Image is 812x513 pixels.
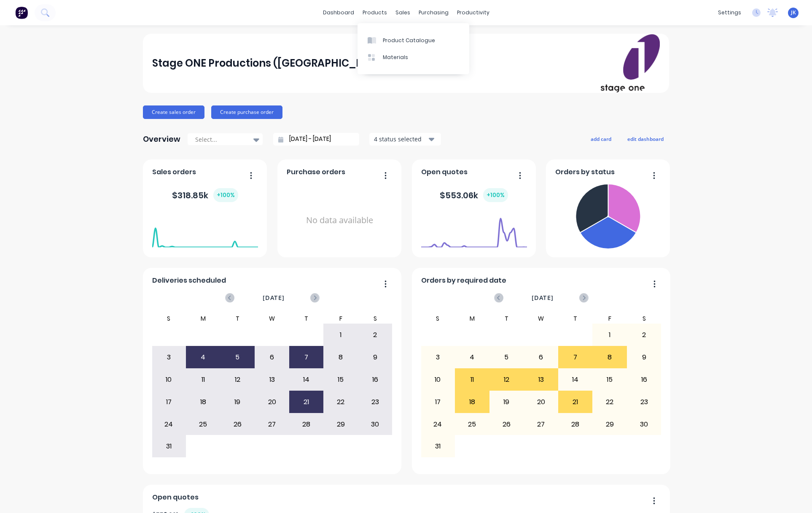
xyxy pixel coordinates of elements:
[559,391,592,413] div: 21
[290,369,323,390] div: 14
[421,436,455,457] div: 31
[211,105,282,119] button: Create purchase order
[220,313,255,324] div: T
[255,313,289,324] div: W
[289,313,324,324] div: T
[290,347,323,368] div: 7
[143,105,204,119] button: Create sales order
[324,391,358,413] div: 22
[152,436,186,457] div: 31
[524,347,558,368] div: 6
[559,369,592,390] div: 14
[255,369,289,390] div: 13
[455,391,489,413] div: 18
[791,9,796,16] span: JK
[455,369,489,390] div: 11
[221,369,255,390] div: 12
[627,313,661,324] div: S
[483,188,508,202] div: + 100 %
[490,391,524,413] div: 19
[15,6,28,19] img: Factory
[627,324,661,346] div: 2
[255,391,289,413] div: 20
[324,347,358,368] div: 8
[592,313,627,324] div: F
[593,414,626,435] div: 29
[622,133,669,144] button: edit dashboard
[152,275,226,286] span: Deliveries scheduled
[559,347,592,368] div: 7
[323,313,358,324] div: F
[555,167,615,177] span: Orders by status
[324,369,358,390] div: 15
[524,369,558,390] div: 13
[421,369,455,390] div: 10
[186,347,220,368] div: 4
[593,369,626,390] div: 15
[358,391,392,413] div: 23
[524,391,558,413] div: 20
[358,49,469,66] a: Materials
[421,391,455,413] div: 17
[421,414,455,435] div: 24
[358,6,391,19] div: products
[490,369,524,390] div: 12
[186,414,220,435] div: 25
[358,414,392,435] div: 30
[593,391,626,413] div: 22
[152,391,186,413] div: 17
[559,414,592,435] div: 28
[524,313,558,324] div: W
[601,34,660,92] img: Stage ONE Productions (VIC) Pty Ltd
[414,6,453,19] div: purchasing
[558,313,593,324] div: T
[152,167,196,177] span: Sales orders
[369,133,441,146] button: 4 status selected
[532,293,554,302] span: [DATE]
[172,188,238,202] div: $ 318.85k
[152,347,186,368] div: 3
[358,32,469,49] a: Product Catalogue
[152,369,186,390] div: 10
[421,347,455,368] div: 3
[324,414,358,435] div: 29
[221,391,255,413] div: 19
[593,324,626,346] div: 1
[221,414,255,435] div: 26
[152,55,430,72] div: Stage ONE Productions ([GEOGRAPHIC_DATA]) Pty Ltd
[255,347,289,368] div: 6
[186,313,220,324] div: M
[524,414,558,435] div: 27
[421,167,468,177] span: Open quotes
[627,391,661,413] div: 23
[627,347,661,368] div: 9
[358,324,392,346] div: 2
[290,391,323,413] div: 21
[374,135,427,143] div: 4 status selected
[489,313,524,324] div: T
[290,414,323,435] div: 28
[391,6,414,19] div: sales
[455,313,489,324] div: M
[221,347,255,368] div: 5
[186,391,220,413] div: 18
[213,188,238,202] div: + 100 %
[453,6,494,19] div: productivity
[152,414,186,435] div: 24
[627,369,661,390] div: 16
[186,369,220,390] div: 11
[440,188,508,202] div: $ 553.06k
[490,414,524,435] div: 26
[319,6,358,19] a: dashboard
[287,167,345,177] span: Purchase orders
[263,293,285,302] span: [DATE]
[143,131,180,148] div: Overview
[358,369,392,390] div: 16
[152,492,199,502] span: Open quotes
[324,324,358,346] div: 1
[255,414,289,435] div: 27
[421,313,455,324] div: S
[152,313,186,324] div: S
[287,181,393,260] div: No data available
[593,347,626,368] div: 8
